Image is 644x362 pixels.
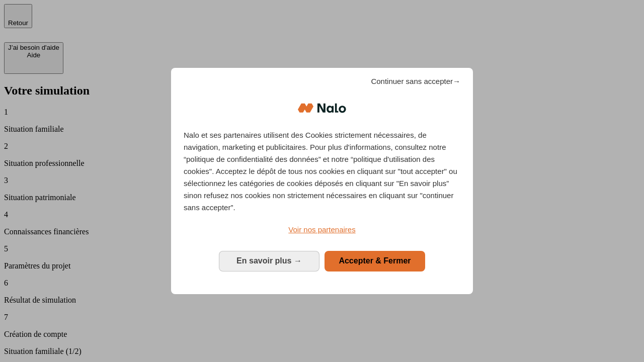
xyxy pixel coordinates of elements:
img: Logo [298,93,346,123]
span: Accepter & Fermer [339,256,411,265]
button: Accepter & Fermer: Accepter notre traitement des données et fermer [325,251,425,271]
span: En savoir plus → [236,256,302,265]
div: Bienvenue chez Nalo Gestion du consentement [171,68,473,294]
button: En savoir plus: Configurer vos consentements [219,251,319,271]
p: Nalo et ses partenaires utilisent des Cookies strictement nécessaires, de navigation, marketing e... [184,129,460,214]
a: Voir nos partenaires [184,224,460,236]
span: Continuer sans accepter→ [371,75,460,87]
span: Voir nos partenaires [288,225,355,234]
